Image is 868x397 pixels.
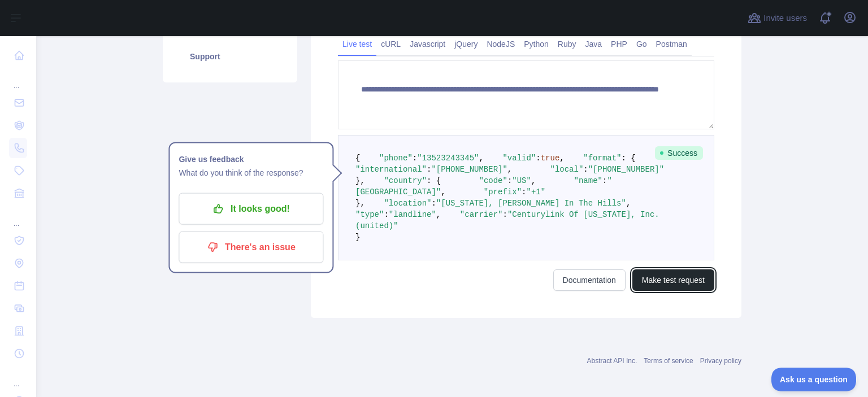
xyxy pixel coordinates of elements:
span: "13523243345" [417,154,479,163]
span: "[PHONE_NUMBER]" [431,165,507,174]
span: Success [655,146,703,160]
span: "name" [574,176,602,185]
span: }, [355,199,365,208]
span: "international" [355,165,427,174]
span: , [479,154,483,163]
a: cURL [376,35,405,53]
span: : { [622,154,636,163]
span: , [507,165,512,174]
div: ... [9,366,27,389]
span: : [602,176,607,185]
span: "format" [583,154,621,163]
a: Support [176,44,284,69]
a: Abstract API Inc. [587,357,637,365]
span: "landline" [389,210,436,219]
p: There's an issue [187,238,315,257]
a: Terms of service [644,357,693,365]
span: : [431,199,436,208]
div: ... [9,68,27,90]
button: There's an issue [179,232,323,263]
a: Live test [338,35,376,53]
span: : [427,165,431,174]
span: : { [427,176,441,185]
span: "[US_STATE], [PERSON_NAME] In The Hills" [436,199,626,208]
span: "location" [384,199,431,208]
span: : [502,210,507,219]
p: It looks good! [187,199,315,219]
span: , [559,154,564,163]
span: "+1" [526,187,545,197]
span: Invite users [763,12,807,25]
span: "phone" [379,154,413,163]
span: , [626,199,631,208]
a: NodeJS [482,35,519,53]
a: Java [581,35,607,53]
button: Invite users [745,9,809,27]
a: Go [632,35,652,53]
a: Javascript [405,35,450,53]
span: : [583,165,588,174]
span: "code" [479,176,507,185]
span: : [384,210,388,219]
span: , [441,187,445,197]
span: "carrier" [460,210,503,219]
span: "US" [512,176,531,185]
span: "prefix" [484,187,522,197]
p: What do you think of the response? [179,166,323,180]
span: , [531,176,536,185]
span: "country" [384,176,427,185]
span: "Centurylink Of [US_STATE], Inc. (united)" [355,210,664,230]
span: { [355,154,360,163]
span: : [536,154,540,163]
span: "valid" [502,154,536,163]
span: : [522,187,526,197]
span: : [413,154,417,163]
a: Python [519,35,553,53]
a: Privacy policy [700,357,741,365]
span: , [436,210,441,219]
span: true [541,154,560,163]
span: "local" [550,165,583,174]
button: Make test request [632,269,714,291]
iframe: Toggle Customer Support [771,368,857,391]
span: } [355,233,360,242]
button: It looks good! [179,193,323,225]
span: : [507,176,512,185]
span: "type" [355,210,384,219]
a: Ruby [553,35,581,53]
span: }, [355,176,365,185]
h1: Give us feedback [179,152,323,166]
div: ... [9,206,27,228]
a: PHP [606,35,632,53]
span: "[PHONE_NUMBER]" [588,165,664,174]
a: jQuery [450,35,482,53]
span: "[GEOGRAPHIC_DATA]" [355,176,612,197]
a: Documentation [553,269,626,291]
a: Postman [652,35,692,53]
